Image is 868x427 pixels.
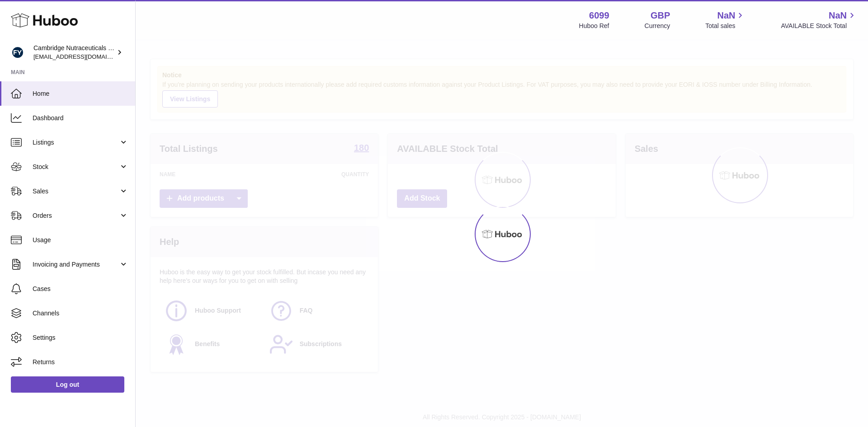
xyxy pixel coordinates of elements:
strong: GBP [651,9,670,22]
span: Dashboard [33,114,128,122]
span: Channels [33,309,128,318]
span: Settings [33,333,128,342]
span: NaN [717,9,735,22]
span: Orders [33,211,119,220]
span: Cases [33,285,128,293]
span: Returns [33,358,128,366]
span: Usage [33,236,128,244]
span: [EMAIL_ADDRESS][DOMAIN_NAME] [33,53,133,60]
a: NaN AVAILABLE Stock Total [781,9,857,30]
a: Log out [11,376,124,393]
span: Listings [33,138,119,147]
div: Currency [645,22,670,30]
strong: 6099 [589,9,609,22]
span: AVAILABLE Stock Total [781,22,857,30]
span: Stock [33,163,119,171]
img: huboo@camnutra.com [11,46,24,59]
div: Huboo Ref [579,22,609,30]
span: Home [33,89,128,98]
span: Total sales [705,22,745,30]
span: Sales [33,187,119,196]
span: NaN [829,9,847,22]
a: NaN Total sales [705,9,745,30]
div: Cambridge Nutraceuticals Ltd [33,44,115,61]
span: Invoicing and Payments [33,260,119,269]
